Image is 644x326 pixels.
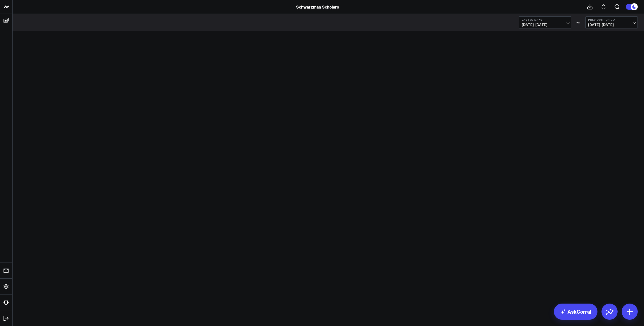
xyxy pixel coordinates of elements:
[522,18,569,21] b: Last 30 Days
[554,304,597,320] a: AskCorral
[588,23,635,27] span: [DATE] - [DATE]
[574,21,583,24] div: VS
[522,23,569,27] span: [DATE] - [DATE]
[519,16,571,28] button: Last 30 Days[DATE]-[DATE]
[296,4,339,10] a: Schwarzman Scholars
[588,18,635,21] b: Previous Period
[585,16,638,28] button: Previous Period[DATE]-[DATE]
